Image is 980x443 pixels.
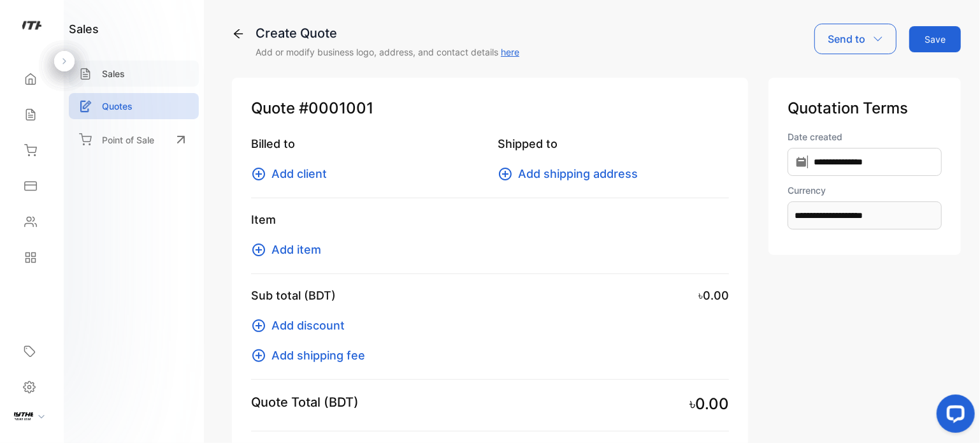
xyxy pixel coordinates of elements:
[788,184,942,197] label: Currency
[271,165,327,182] span: Add client
[828,31,865,47] p: Send to
[814,24,897,54] button: Send to
[271,347,365,364] span: Add shipping fee
[69,61,199,87] a: Sales
[788,97,942,120] p: Quotation Terms
[251,347,373,364] button: Add shipping fee
[69,93,199,119] a: Quotes
[698,287,729,304] span: ৳0.00
[22,17,41,36] img: logo
[251,97,729,120] p: Quote
[299,97,373,120] span: #0001001
[498,165,645,182] button: Add shipping address
[251,135,482,152] p: Billed to
[256,45,519,59] p: Add or modify business logo, address, and contact details
[926,389,980,443] iframe: LiveChat chat widget
[498,135,729,152] p: Shipped to
[251,241,329,258] button: Add item
[102,67,125,80] p: Sales
[271,241,321,258] span: Add item
[689,393,729,416] span: ৳0.00
[14,405,33,425] img: profile
[69,126,199,154] a: Point of Sale
[251,287,336,304] p: Sub total (BDT)
[251,165,335,182] button: Add client
[251,393,359,412] p: Quote Total (BDT)
[102,133,154,147] p: Point of Sale
[909,26,961,52] button: Save
[102,99,133,113] p: Quotes
[518,165,638,182] span: Add shipping address
[256,24,519,43] div: Create Quote
[788,130,942,143] label: Date created
[69,20,99,38] h1: sales
[251,211,729,228] p: Item
[251,317,352,334] button: Add discount
[501,47,519,57] a: here
[271,317,345,334] span: Add discount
